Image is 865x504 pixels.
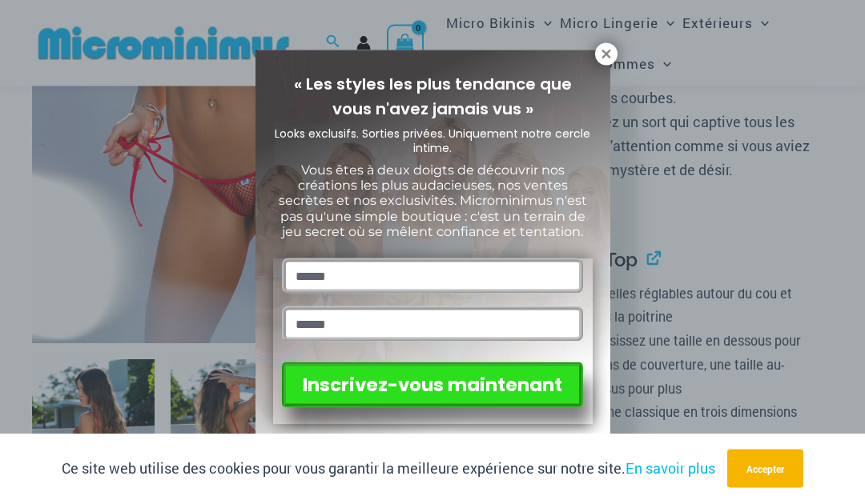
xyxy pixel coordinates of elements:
[62,458,626,478] font: Ce site web utilise des cookies pour vous garantir la meilleure expérience sur notre site.
[279,162,587,239] font: Vous êtes à deux doigts de découvrir nos créations les plus audacieuses, nos ventes secrètes et n...
[282,362,582,408] button: Inscrivez-vous maintenant
[303,372,562,398] font: Inscrivez-vous maintenant
[275,126,590,156] font: Looks exclusifs. Sorties privées. Uniquement notre cercle intime.
[727,450,803,488] button: Accepter
[746,462,784,475] font: Accepter
[626,458,715,478] a: En savoir plus
[595,43,618,66] button: Fermer
[294,73,572,120] font: « Les styles les plus tendance que vous n'avez jamais vus »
